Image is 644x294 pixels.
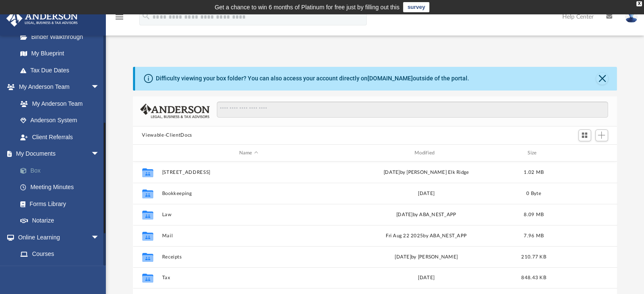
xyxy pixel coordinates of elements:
img: Anderson Advisors Platinum Portal [4,10,80,27]
button: Tax [162,275,335,281]
button: [STREET_ADDRESS] [162,170,335,175]
div: Name [161,149,335,157]
button: Bookkeeping [162,191,335,196]
div: [DATE] by [PERSON_NAME] Elk Ridge [339,169,513,176]
a: Courses [12,246,108,263]
span: 7.96 MB [524,234,544,238]
button: Receipts [162,254,335,260]
div: Modified [339,149,513,157]
div: [DATE] by ABA_NEST_APP [339,211,513,219]
span: 0 Byte [526,191,541,196]
a: Box [12,162,112,179]
span: arrow_drop_down [91,146,108,163]
button: Close [596,73,608,85]
button: Law [162,212,335,217]
a: menu [114,16,124,22]
div: Difficulty viewing your box folder? You can also access your account directly on outside of the p... [156,74,469,83]
a: My Anderson Team [12,95,104,112]
span: 848.43 KB [521,276,546,280]
img: User Pic [625,11,638,23]
span: arrow_drop_down [91,79,108,96]
a: My Anderson Teamarrow_drop_down [6,79,108,96]
a: Client Referrals [12,129,108,146]
div: Size [517,149,550,157]
button: Switch to Grid View [578,129,591,141]
a: Tax Due Dates [12,62,112,79]
a: Binder Walkthrough [12,28,112,45]
div: Fri Aug 22 2025 by ABA_NEST_APP [339,232,513,240]
button: Add [595,129,608,141]
a: Online Learningarrow_drop_down [6,229,108,246]
a: survey [403,2,429,12]
a: [DOMAIN_NAME] [368,75,413,82]
div: id [136,149,158,157]
a: My Documentsarrow_drop_down [6,146,112,162]
a: Notarize [12,212,112,229]
span: arrow_drop_down [91,229,108,246]
i: menu [114,12,124,22]
button: Mail [162,233,335,239]
span: 210.77 KB [521,255,546,259]
div: [DATE] [339,190,513,198]
div: [DATE] [339,275,513,282]
div: id [554,149,614,157]
span: 8.09 MB [524,212,544,217]
a: Video Training [12,262,104,279]
input: Search files and folders [217,102,608,118]
i: search [141,11,151,21]
div: [DATE] by [PERSON_NAME] [339,253,513,261]
a: My Blueprint [12,45,108,62]
a: Meeting Minutes [12,179,112,196]
a: Forms Library [12,195,108,212]
div: Get a chance to win 6 months of Platinum for free just by filling out this [215,2,400,12]
button: Viewable-ClientDocs [142,132,192,139]
span: 1.02 MB [524,170,544,175]
div: close [636,1,642,6]
a: Anderson System [12,112,108,129]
